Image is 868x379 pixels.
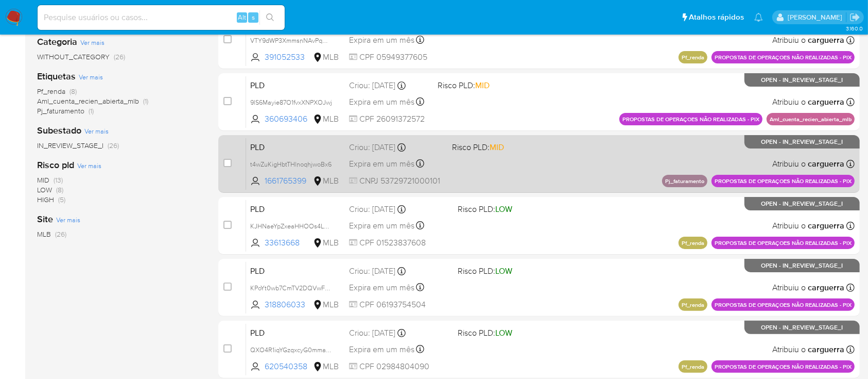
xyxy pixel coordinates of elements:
[252,12,255,22] span: s
[38,11,285,24] input: Pesquise usuários ou casos...
[238,12,246,22] span: Alt
[788,12,846,22] p: carlos.guerra@mercadopago.com.br
[689,12,744,23] span: Atalhos rápidos
[754,13,763,22] a: Notificações
[849,12,860,23] a: Sair
[259,10,281,25] button: search-icon
[846,24,863,32] span: 3.160.0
